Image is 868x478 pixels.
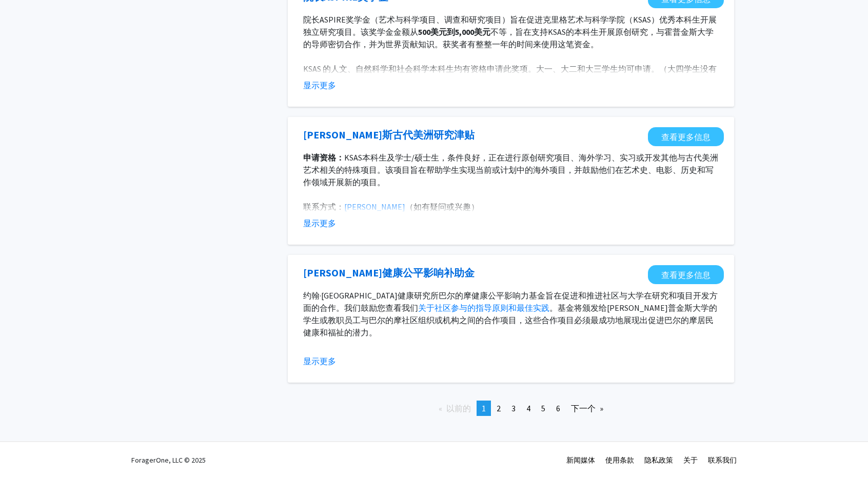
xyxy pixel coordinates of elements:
[482,403,486,413] font: 1
[303,218,336,228] font: 显示更多
[497,403,501,413] font: 2
[303,14,717,37] font: 院长ASPIRE奖学金（艺术与科学项目、调查和研究项目）旨在促进克里格艺术与科学学院（KSAS）优秀本科生开展独立研究项目。该奖学金金额从
[303,64,717,86] font: KSAS 的人文、自然科学和社会科学本科生均有资格申请此奖项。大一、大二和大三学生均可申请。（大四学生没有资格申请此奖项。）
[556,403,560,413] font: 6
[303,152,718,187] font: 正在进行原创研究项目、海外学习、实习或开发其他与古代美洲艺术相关的特殊项目。该项目旨在帮助学生实现当前或计划中的海外项目，并鼓励他们在艺术史、电影、历史和写作领域开展新的项目。
[131,455,206,465] font: ForagerOne, LLC © 2025
[541,403,545,413] font: 5
[303,80,336,90] font: 显示更多
[526,403,530,413] font: 4
[303,217,336,229] button: 显示更多
[447,152,488,163] font: 条件良好，
[566,401,608,416] a: 下一页
[303,303,717,337] font: 。基金将颁发给[PERSON_NAME]普金斯大学的学生或教职员工与巴尔的摩社区组织或机构之间的合作项目，这些合作项目必须最成功地展现出促进巴尔的摩居民健康和福祉的潜力。
[661,270,711,280] font: 查看更多信息
[566,455,595,465] a: 新闻媒体
[303,27,714,49] font: 不等，旨在支持KSAS的本科生开展原创研究，与霍普金斯大学的导师密切合作，并为世界贡献知识。获奖者有整整一年的时间来使用这笔资金。
[303,127,475,143] a: 在新标签页中打开
[344,152,362,163] font: KSAS
[644,455,673,465] a: 隐私政策
[418,303,549,313] a: 关于社区参与的指导原则和最佳实践
[571,403,596,413] font: 下一个
[303,265,475,281] a: 在新标签页中打开
[303,355,336,367] button: 显示更多
[303,266,475,279] font: [PERSON_NAME]健康公平影响补助金
[303,356,336,366] font: 显示更多
[446,403,471,413] font: 以前的
[303,128,475,141] font: [PERSON_NAME]斯古代美洲研究津贴
[661,132,711,142] font: 查看更多信息
[418,27,490,37] font: 500美元到5,000美元
[648,127,724,146] a: 在新标签页中打开
[708,455,737,465] a: 联系我们
[362,152,447,163] font: 本科生及学士/硕士生，
[303,79,336,91] button: 显示更多
[605,455,634,465] a: 使用条款
[344,202,405,212] a: [PERSON_NAME]
[288,401,734,416] ul: 分页
[405,202,479,212] font: （如有疑问或兴趣）
[683,455,698,465] a: 关于
[303,152,344,163] font: 申请资格：
[648,265,724,284] a: 在新标签页中打开
[8,432,44,470] iframe: 聊天
[303,202,344,212] font: 联系方式：
[511,403,516,413] font: 3
[303,290,718,313] font: 约翰·[GEOGRAPHIC_DATA]健康研究所巴尔的摩健康公平影响力基金旨在促进和推进社区与大学在研究和项目开发方面的合作。我们鼓励您查看我们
